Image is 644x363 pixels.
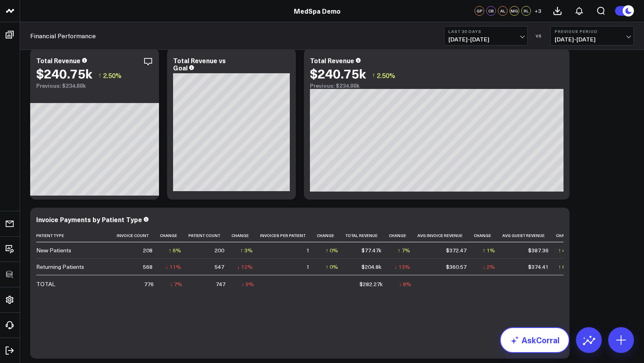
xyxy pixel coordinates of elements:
span: + 3 [535,8,541,14]
div: Previous: $234.88k [36,82,153,89]
div: 208 [143,246,153,254]
div: $374.41 [528,263,549,271]
th: Change [556,229,578,242]
div: ↓ 8% [399,280,411,288]
div: $77.47k [361,246,382,254]
div: ↓ 7% [170,280,182,288]
th: Change [231,229,260,242]
div: Previous: $234.88k [310,82,563,89]
div: MG [510,6,519,16]
div: 547 [215,263,224,271]
div: Returning Patients [36,263,84,271]
div: ↑ 4% [558,246,571,254]
th: Avg Guest Revenue [502,229,556,242]
div: ↓ 12% [237,263,253,271]
div: New Patients [36,246,71,254]
div: ↑ 0% [326,263,338,271]
div: ↑ 7% [398,246,410,254]
th: Invoices Per Patient [260,229,317,242]
span: 2.50% [103,71,122,80]
a: MedSpa Demo [294,6,341,15]
div: $240.75k [36,66,92,80]
div: ↓ 2% [483,263,495,271]
div: 776 [144,280,154,288]
div: 1 [306,246,310,254]
div: 1 [306,263,310,271]
button: Previous Period[DATE]-[DATE] [550,26,634,45]
div: 200 [215,246,224,254]
div: Total Revenue [36,56,80,65]
div: $282.27k [359,280,383,288]
div: ↑ 6% [169,246,181,254]
th: Total Revenue [345,229,389,242]
div: 747 [216,280,225,288]
th: Patient Count [188,229,231,242]
div: ↓ 13% [394,263,410,271]
th: Avg Invoice Revenue [417,229,474,242]
span: 2.50% [377,71,395,80]
th: Change [474,229,502,242]
div: CB [486,6,496,16]
div: $372.47 [446,246,466,254]
div: TOTAL [36,280,55,288]
div: $360.57 [446,263,466,271]
button: +3 [533,6,543,16]
div: AL [498,6,508,16]
th: Change [160,229,188,242]
div: ↑ 0% [326,246,338,254]
div: GP [475,6,484,16]
div: $240.75k [310,66,366,80]
div: VS [532,33,546,38]
a: Financial Performance [30,31,96,40]
div: ↑ 3% [240,246,253,254]
div: $387.36 [528,246,549,254]
a: AskCorral [500,327,570,353]
div: $204.8k [361,263,382,271]
div: 568 [143,263,153,271]
div: Invoice Payments by Patient Type [36,215,142,224]
span: [DATE] - [DATE] [448,36,523,43]
button: Last 30 Days[DATE]-[DATE] [444,26,528,45]
b: Previous Period [555,29,630,34]
th: Patient Type [36,229,117,242]
span: ↑ [372,70,375,80]
div: ↓ 11% [165,263,181,271]
span: ↑ [98,70,101,80]
span: [DATE] - [DATE] [555,36,630,43]
th: Change [317,229,345,242]
div: ↓ 9% [242,280,254,288]
div: ↑ 1% [483,246,495,254]
b: Last 30 Days [448,29,523,34]
div: RL [521,6,531,16]
div: Total Revenue [310,56,354,65]
th: Invoice Count [117,229,160,242]
div: Total Revenue vs Goal [173,56,226,72]
th: Change [389,229,417,242]
div: ↑ 0% [558,263,571,271]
